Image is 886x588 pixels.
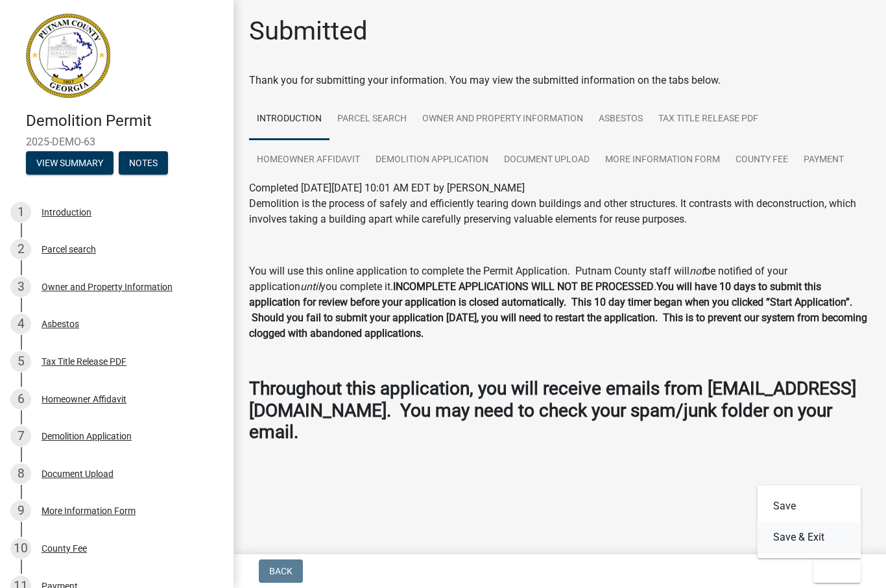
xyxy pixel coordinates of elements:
a: Document Upload [496,140,597,181]
button: Notes [119,151,168,175]
a: More Information Form [597,140,728,181]
div: 5 [10,351,31,372]
div: Asbestos [42,319,79,328]
div: Thank you for submitting your information. You may view the submitted information on the tabs below. [249,73,870,88]
div: Homeowner Affidavit [42,395,126,404]
button: Save & Exit [758,522,861,553]
a: Tax Title Release PDF [651,99,766,140]
div: Owner and Property Information [42,282,173,291]
div: County Fee [42,544,87,553]
span: Exit [824,566,843,576]
img: Putnam County, Georgia [26,14,110,98]
span: 2025-DEMO-63 [26,136,208,148]
p: You will use this online application to complete the Permit Application. Putnam County staff will... [249,263,870,341]
div: Tax Title Release PDF [42,357,126,366]
i: not [689,265,704,277]
h1: Submitted [249,16,368,47]
wm-modal-confirm: Summary [26,158,114,169]
div: Demolition Application [42,432,132,441]
button: Back [259,559,303,583]
strong: Throughout this application, you will receive emails from [EMAIL_ADDRESS][DOMAIN_NAME]. You may n... [249,378,856,443]
div: Introduction [42,208,91,217]
div: Exit [758,485,861,558]
div: More Information Form [42,506,136,515]
div: Parcel search [42,245,96,254]
span: Completed [DATE][DATE] 10:01 AM EDT by [PERSON_NAME] [249,182,525,194]
div: 7 [10,426,31,447]
strong: INCOMPLETE APPLICATIONS WILL NOT BE PROCESSED [393,280,654,293]
a: Introduction [249,99,329,140]
div: 1 [10,202,31,223]
a: Owner and Property Information [414,99,591,140]
button: Exit [813,559,861,583]
button: Save [758,491,861,522]
div: Document Upload [42,469,114,478]
div: 2 [10,239,31,260]
a: Parcel search [329,99,414,140]
i: until [300,280,320,293]
div: 3 [10,276,31,297]
a: Demolition Application [368,140,496,181]
div: 10 [10,538,31,559]
a: Asbestos [591,99,651,140]
wm-modal-confirm: Notes [119,158,168,169]
span: Back [269,566,293,576]
a: Homeowner Affidavit [249,140,368,181]
div: 8 [10,463,31,484]
a: County Fee [728,140,796,181]
button: View Summary [26,151,114,175]
h4: Demolition Permit [26,112,223,130]
div: 9 [10,500,31,521]
p: Demolition is the process of safely and efficiently tearing down buildings and other structures. ... [249,196,870,227]
a: Payment [796,140,852,181]
div: 4 [10,313,31,334]
div: 6 [10,389,31,410]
